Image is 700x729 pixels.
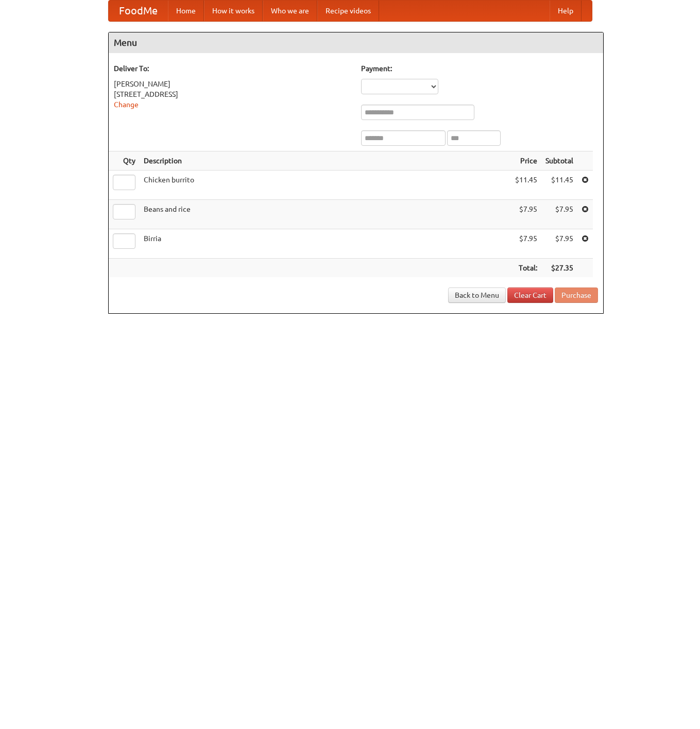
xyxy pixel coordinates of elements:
[541,151,577,171] th: Subtotal
[114,89,351,99] div: [STREET_ADDRESS]
[511,151,541,171] th: Price
[140,151,511,171] th: Description
[541,229,577,259] td: $7.95
[511,200,541,229] td: $7.95
[140,200,511,229] td: Beans and rice
[541,171,577,200] td: $11.45
[109,32,603,53] h4: Menu
[511,259,541,278] th: Total:
[507,287,553,303] a: Clear Cart
[317,1,379,21] a: Recipe videos
[109,1,168,21] a: FoodMe
[448,287,506,303] a: Back to Menu
[555,287,598,303] button: Purchase
[541,259,577,278] th: $27.35
[550,1,582,21] a: Help
[114,100,139,109] a: Change
[511,171,541,200] td: $11.45
[511,229,541,259] td: $7.95
[114,63,351,74] h5: Deliver To:
[168,1,204,21] a: Home
[263,1,317,21] a: Who we are
[140,229,511,259] td: Birria
[541,200,577,229] td: $7.95
[114,79,351,89] div: [PERSON_NAME]
[109,151,140,171] th: Qty
[204,1,263,21] a: How it works
[140,171,511,200] td: Chicken burrito
[361,63,598,74] h5: Payment:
